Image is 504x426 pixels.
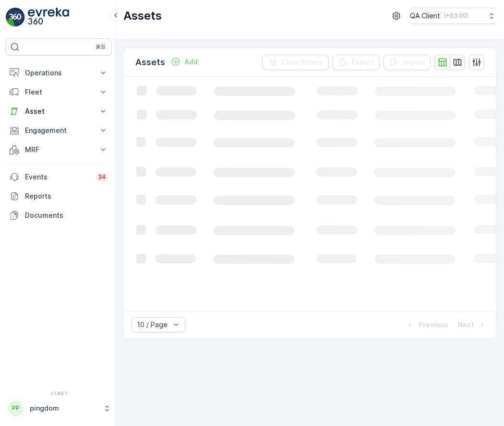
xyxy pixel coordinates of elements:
p: Next [458,320,474,330]
span: v 1.48.1 [6,390,112,396]
img: logo [6,8,25,27]
p: Documents [25,211,108,220]
a: Reports [6,187,112,206]
a: Documents [6,206,112,225]
button: PPpingdom [6,398,112,418]
p: Assets [135,56,165,69]
img: logo_light-DOdMpM7g.png [28,8,69,27]
button: Asset [6,102,112,121]
p: Clear Filters [281,58,323,67]
p: Import [403,58,425,67]
p: Operations [25,68,93,78]
button: Operations [6,63,112,83]
button: Fleet [6,83,112,102]
p: Asset [25,106,93,116]
p: Export [352,58,374,67]
a: Events34 [6,167,112,187]
button: MRF [6,140,112,159]
button: Import [384,55,431,70]
button: Next [457,319,488,331]
p: Events [25,172,90,182]
p: ⌘B [96,43,105,51]
p: Fleet [25,87,93,97]
button: Engagement [6,121,112,140]
p: Previous [419,320,448,330]
p: Reports [25,191,108,201]
p: Assets [123,8,162,24]
div: PP [8,401,24,416]
button: Previous [404,319,449,331]
p: ( +03:00 ) [444,12,468,20]
p: QA Client [410,11,440,21]
p: pingdom [30,403,98,413]
button: Clear Filters [262,55,329,70]
p: MRF [25,145,93,154]
p: Engagement [25,126,93,135]
button: Export [333,55,380,70]
p: Add [184,57,198,67]
button: QA Client(+03:00) [410,8,496,24]
button: Add [167,56,202,68]
p: 34 [98,173,106,181]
